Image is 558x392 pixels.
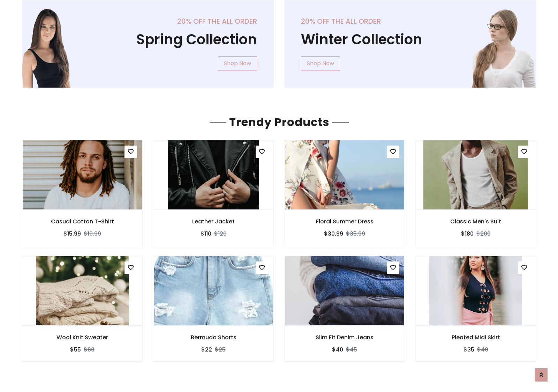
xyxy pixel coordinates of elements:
h6: $22 [201,346,212,353]
h6: Floral Summer Dress [285,218,405,225]
h6: Leather Jacket [153,218,273,225]
h6: Casual Cotton T-Shirt [22,218,142,225]
h5: 20% off the all order [39,17,257,25]
h6: $30.99 [324,230,343,237]
span: Trendy Products [226,114,332,130]
h6: $35 [463,346,474,353]
h6: $40 [332,346,343,353]
del: $19.99 [84,230,101,238]
h6: $55 [70,346,81,353]
h6: Pleated Midi Skirt [416,334,536,341]
a: Shop Now [301,56,340,71]
del: $120 [214,230,227,238]
h6: Wool Knit Sweater [22,334,142,341]
h6: Classic Men's Suit [416,218,536,225]
h1: Winter Collection [301,31,519,48]
del: $40 [477,346,488,354]
h6: $15.99 [63,230,81,237]
h6: $180 [461,230,474,237]
del: $35.99 [346,230,365,238]
h1: Spring Collection [39,31,257,48]
del: $25 [215,346,226,354]
h5: 20% off the all order [301,17,519,25]
del: $60 [84,346,95,354]
h6: $110 [201,230,211,237]
h6: Slim Fit Denim Jeans [285,334,405,341]
a: Shop Now [218,56,257,71]
del: $200 [476,230,491,238]
h6: Bermuda Shorts [153,334,273,341]
del: $45 [346,346,357,354]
